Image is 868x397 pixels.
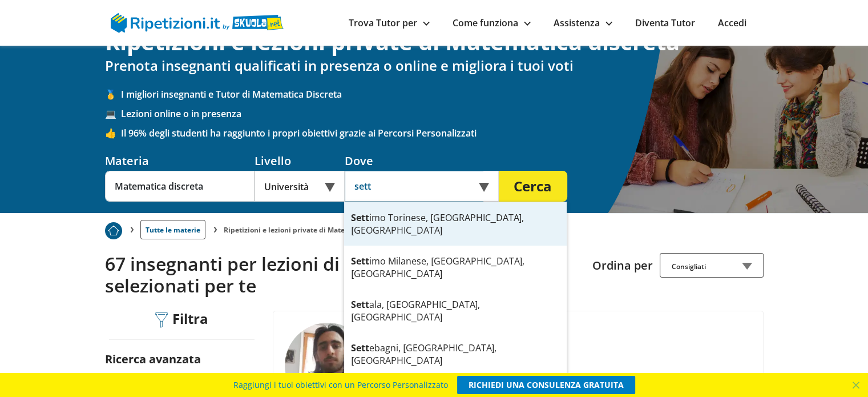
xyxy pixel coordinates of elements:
span: 💻 [105,107,121,120]
button: Cerca [499,171,567,202]
strong: Sett [351,342,369,354]
label: Ordina per [592,258,653,273]
img: Filtra filtri mobile [155,312,168,328]
span: Raggiungi i tuoi obiettivi con un Percorso Personalizzato [233,376,448,394]
div: Dove [345,153,499,169]
div: Materia [105,153,255,169]
h2: 67 insegnanti per lezioni di Matematica Discreta selezionati per te [105,253,584,297]
strong: Sett [351,298,369,311]
a: Tutte le materie [140,220,205,239]
nav: breadcrumb d-none d-tablet-block [105,213,764,239]
a: Accedi [718,17,746,29]
span: I migliori insegnanti e Tutor di Matematica Discreta [121,88,764,101]
span: Lezioni online o in presenza [121,107,764,120]
div: imo Torinese, [GEOGRAPHIC_DATA], [GEOGRAPHIC_DATA] [344,202,567,246]
strong: Sett [351,255,369,267]
a: Assistenza [554,17,612,29]
a: Trova Tutor per [349,17,430,29]
input: Es. Matematica [105,171,255,202]
img: logo Skuola.net | Ripetizioni.it [111,13,284,33]
strong: Sett [351,211,369,224]
label: Ricerca avanzata [105,351,201,367]
div: Università [255,171,345,202]
div: Consigliati [660,253,764,278]
h2: Prenota insegnanti qualificati in presenza o online e migliora i tuoi voti [105,58,764,74]
a: Come funziona [453,17,531,29]
a: Diventa Tutor [635,17,695,29]
div: Livello [255,153,345,169]
input: Es. Indirizzo o CAP [345,171,483,202]
div: imo Milanese, [GEOGRAPHIC_DATA], [GEOGRAPHIC_DATA] [344,246,567,289]
div: ebagni, [GEOGRAPHIC_DATA], [GEOGRAPHIC_DATA] [344,332,567,376]
img: Piu prenotato [105,222,122,239]
span: 🥇 [105,88,121,101]
div: Filtra [151,311,213,328]
span: Il 96% degli studenti ha raggiunto i propri obiettivi grazie ai Percorsi Personalizzati [121,127,764,139]
a: RICHIEDI UNA CONSULENZA GRATUITA [457,376,635,394]
li: Ripetizioni e lezioni private di Matematica discreta [224,225,397,235]
div: ala, [GEOGRAPHIC_DATA], [GEOGRAPHIC_DATA] [344,289,567,332]
h1: Ripetizioni e lezioni private di Matematica discreta [105,28,764,55]
span: 👍 [105,127,121,139]
a: logo Skuola.net | Ripetizioni.it [111,15,284,28]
